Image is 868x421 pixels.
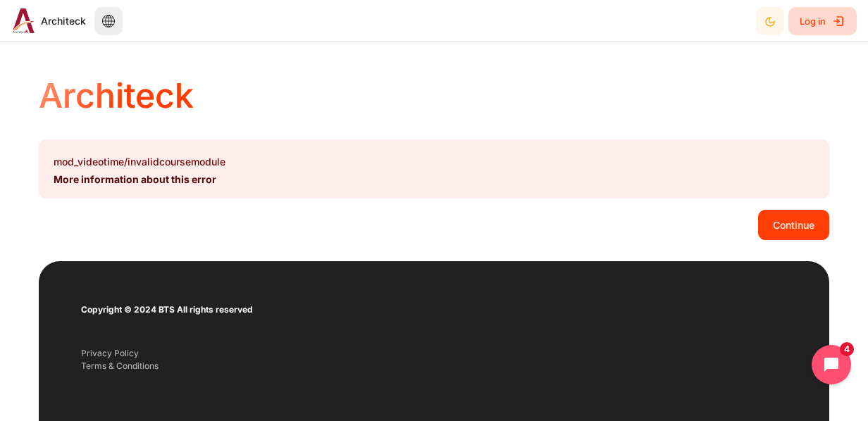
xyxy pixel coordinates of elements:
div: Dark Mode [757,6,783,35]
a: More information about this error [54,173,216,185]
a: Privacy Policy [81,348,139,358]
strong: Copyright © 2024 BTS All rights reserved [81,304,253,315]
h1: Architeck [39,74,194,118]
button: Languages [94,7,123,35]
a: Log in [788,7,857,35]
img: Architeck [13,8,35,33]
span: Architeck [41,13,86,28]
span: Log in [800,8,826,34]
button: Light Mode Dark Mode [756,7,784,35]
a: Architeck Architeck [7,8,86,33]
button: Continue [758,210,829,239]
a: Terms & Conditions [81,360,159,371]
p: mod_videotime/invalidcoursemodule [54,154,814,169]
